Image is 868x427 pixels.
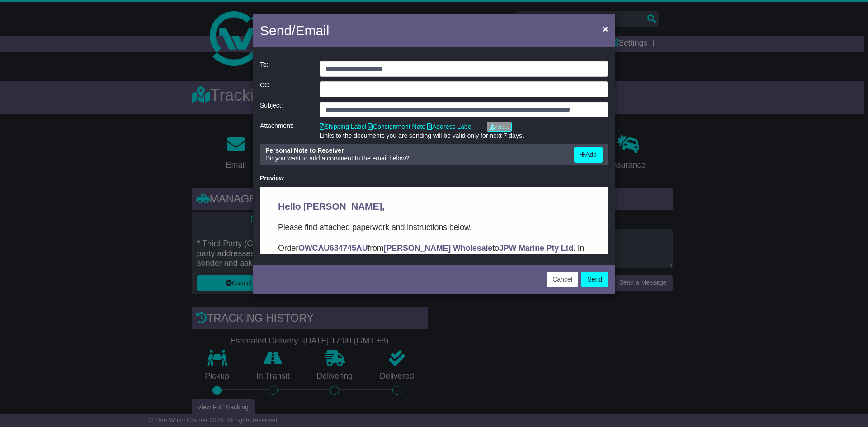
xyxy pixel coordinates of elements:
p: Please find attached paperwork and instructions below. [18,34,330,47]
div: CC: [255,81,315,97]
div: To: [255,61,315,77]
a: Shipping Label [320,123,367,130]
a: Address Label [427,123,473,130]
div: Personal Note to Receiver [265,147,565,155]
h4: Send/Email [260,20,329,41]
span: Hello [PERSON_NAME], [18,14,125,25]
a: Consignment Note [368,123,425,130]
button: Close [598,19,613,38]
span: × [603,23,608,34]
a: Add... [487,122,512,132]
div: Links to the documents you are sending will be valid only for next 7 days. [320,132,608,140]
strong: JPW Marine Pty Ltd [239,57,313,66]
button: Send [581,272,608,287]
div: Do you want to add a comment to the email below? [261,147,570,163]
strong: [PERSON_NAME] Wholesale [124,57,232,66]
button: Cancel [547,272,578,287]
div: Subject: [255,102,315,117]
div: Attachment: [255,122,315,140]
p: Order from to . In this email you’ll find important information about your order, and what you ne... [18,55,330,93]
div: Preview [260,174,608,182]
button: Add [574,147,603,163]
strong: OWCAU634745AU [38,57,108,66]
